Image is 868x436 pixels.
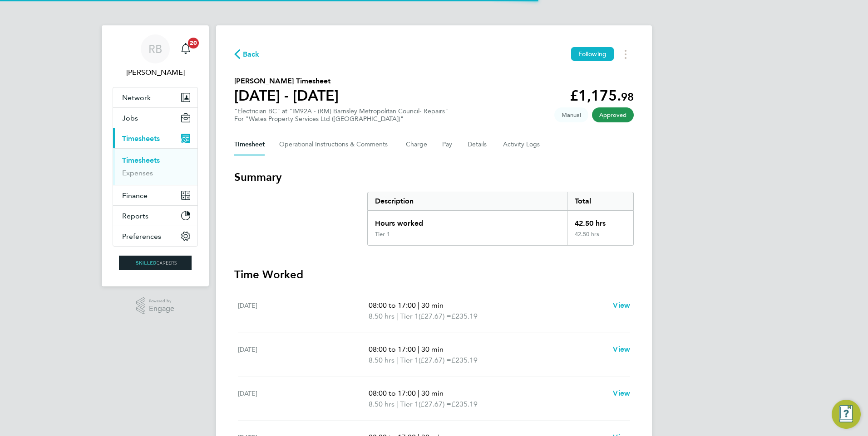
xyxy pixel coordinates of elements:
div: [DATE] [238,344,369,366]
h3: Time Worked [234,267,634,282]
div: Hours worked [368,211,567,231]
span: (£27.67) = [419,356,451,364]
h1: [DATE] - [DATE] [234,87,339,105]
div: Tier 1 [375,231,390,238]
button: Charge [406,134,428,155]
span: Timesheets [122,134,160,143]
span: Back [243,49,260,60]
span: 20 [188,38,199,48]
button: Pay [442,134,453,155]
a: RB[PERSON_NAME] [113,34,198,78]
span: 08:00 to 17:00 [369,389,416,397]
nav: Main navigation [102,25,209,286]
button: Finance [113,185,197,205]
span: 30 min [421,345,444,354]
span: 08:00 to 17:00 [369,345,416,354]
span: | [396,356,398,364]
button: Jobs [113,108,197,128]
span: £235.19 [451,400,478,408]
span: Ryan Burns [113,67,198,78]
button: Operational Instructions & Comments [279,134,391,155]
span: View [613,389,630,397]
div: "Electrician BC" at "IM92A - (RM) Barnsley Metropolitan Council- Repairs" [234,107,448,123]
div: For "Wates Property Services Ltd ([GEOGRAPHIC_DATA])" [234,115,448,123]
span: | [396,312,398,320]
span: Jobs [122,114,138,122]
a: View [613,344,630,355]
span: This timesheet was manually created. [554,107,588,122]
button: Network [113,87,197,107]
span: 30 min [421,301,444,310]
span: Preferences [122,232,161,241]
span: View [613,301,630,310]
span: Reports [122,212,148,220]
button: Following [571,47,614,61]
div: Summary [367,192,634,246]
span: (£27.67) = [419,312,451,320]
div: Description [368,192,567,210]
span: £235.19 [451,312,478,320]
button: Reports [113,206,197,226]
span: 30 min [421,389,444,397]
button: Timesheet [234,134,265,155]
button: Details [468,134,488,155]
span: Tier 1 [400,355,419,366]
div: Timesheets [113,148,197,185]
span: Powered by [149,297,174,305]
a: Timesheets [122,156,160,165]
span: | [396,400,398,408]
span: | [418,345,419,354]
span: 8.50 hrs [369,400,395,408]
a: Go to home page [113,256,198,270]
button: Timesheets Menu [617,47,634,61]
span: £235.19 [451,356,478,364]
span: 98 [621,90,634,103]
span: Engage [149,305,174,313]
span: RB [148,43,162,55]
div: 42.50 hrs [567,211,633,231]
a: View [613,300,630,311]
button: Back [234,48,260,60]
a: 20 [177,34,195,63]
img: skilledcareers-logo-retina.png [119,256,192,270]
span: Tier 1 [400,399,419,410]
span: Network [122,93,151,102]
app-decimal: £1,175. [570,87,634,104]
span: Following [578,50,607,58]
span: | [418,389,419,397]
a: View [613,388,630,399]
h2: [PERSON_NAME] Timesheet [234,76,339,87]
span: This timesheet has been approved. [592,107,634,122]
span: 8.50 hrs [369,312,395,320]
div: 42.50 hrs [567,231,633,245]
span: 08:00 to 17:00 [369,301,416,310]
span: Finance [122,191,148,200]
button: Timesheets [113,128,197,148]
div: [DATE] [238,388,369,410]
a: Expenses [122,169,153,177]
h3: Summary [234,170,634,184]
button: Activity Logs [503,134,541,155]
button: Preferences [113,226,197,246]
span: (£27.67) = [419,400,451,408]
a: Powered byEngage [136,297,175,315]
span: Tier 1 [400,311,419,322]
span: View [613,345,630,354]
span: | [418,301,419,310]
div: [DATE] [238,300,369,322]
button: Engage Resource Center [832,400,861,429]
div: Total [567,192,633,210]
span: 8.50 hrs [369,356,395,364]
